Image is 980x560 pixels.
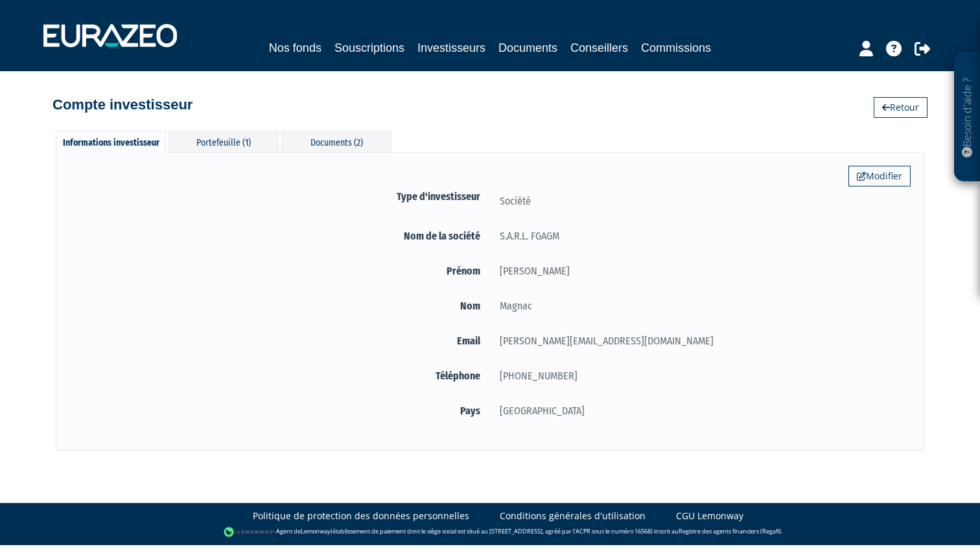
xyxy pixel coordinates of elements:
[13,526,967,539] div: - Agent de (établissement de paiement dont le siège social est situé au [STREET_ADDRESS], agréé p...
[641,39,711,57] a: Commissions
[498,39,557,57] a: Documents
[224,526,274,539] img: logo-lemonway.png
[960,59,975,175] p: Besoin d'aide ?
[490,403,911,419] div: [GEOGRAPHIC_DATA]
[676,510,743,522] a: CGU Lemonway
[490,298,911,314] div: Magnac
[490,193,911,209] div: Société
[301,528,331,536] a: Lemonway
[490,368,911,384] div: [PHONE_NUMBER]
[679,528,781,536] a: Registre des agents financiers (Regafi)
[253,510,469,522] a: Politique de protection des données personnelles
[169,131,279,152] div: Portefeuille (1)
[56,131,166,153] div: Informations investisseur
[69,298,490,314] label: Nom
[417,39,485,59] a: Investisseurs
[490,228,911,244] div: S.A.R.L. FGAGM
[490,263,911,279] div: [PERSON_NAME]
[874,97,927,118] a: Retour
[281,131,391,152] div: Documents (2)
[69,333,490,349] label: Email
[69,188,490,205] label: Type d'investisseur
[848,166,911,186] a: Modifier
[500,510,646,522] a: Conditions générales d'utilisation
[69,263,490,279] label: Prénom
[490,333,911,349] div: [PERSON_NAME][EMAIL_ADDRESS][DOMAIN_NAME]
[570,39,628,57] a: Conseillers
[43,24,177,47] img: 1732889491-logotype_eurazeo_blanc_rvb.png
[69,403,490,419] label: Pays
[69,228,490,244] label: Nom de la société
[269,39,321,57] a: Nos fonds
[334,39,404,57] a: Souscriptions
[69,368,490,384] label: Téléphone
[52,97,192,113] h4: Compte investisseur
